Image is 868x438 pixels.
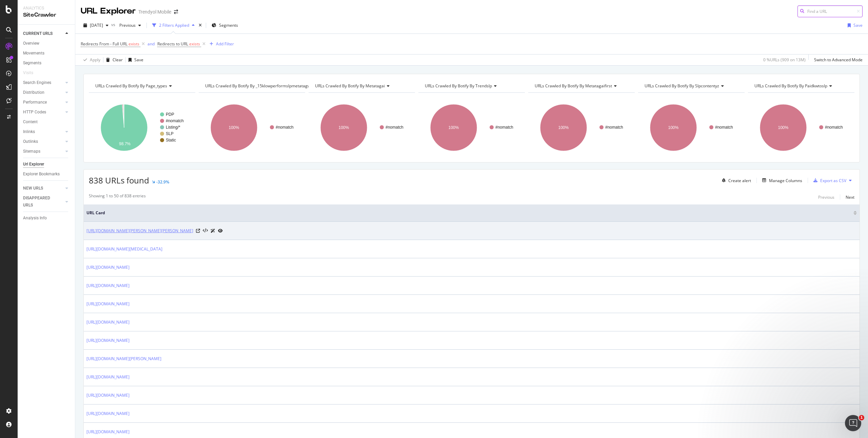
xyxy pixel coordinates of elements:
[23,79,51,86] div: Search Engines
[23,40,70,47] a: Overview
[147,41,155,47] div: and
[209,20,241,31] button: Segments
[117,22,136,28] span: Previous
[535,83,612,89] span: URLs Crawled By Botify By metatagaifirst
[219,22,238,28] span: Segments
[86,210,852,216] span: URL Card
[23,171,70,178] a: Explorer Bookmarks
[719,175,751,186] button: Create alert
[418,98,525,157] svg: A chart.
[338,125,349,130] text: 100%
[778,125,788,130] text: 100%
[138,8,171,15] div: Trendyol Mobile
[86,264,130,271] a: [URL][DOMAIN_NAME]
[126,54,143,65] button: Save
[23,89,63,96] a: Distribution
[23,99,47,106] div: Performance
[23,60,41,67] div: Segments
[86,355,161,362] a: [URL][DOMAIN_NAME][PERSON_NAME]
[448,125,459,130] text: 100%
[23,195,57,209] div: DISAPPEARED URLS
[189,41,200,47] span: exists
[23,118,38,126] div: Content
[386,125,403,130] text: #nomatch
[769,178,802,183] div: Manage Columns
[89,98,195,157] div: A chart.
[314,81,409,91] h4: URLs Crawled By Botify By metatagai
[196,229,200,233] a: Visit Online Page
[748,98,854,157] svg: A chart.
[645,83,719,89] span: URLs Crawled By Botify By slpcontentyz
[845,415,861,431] iframe: Intercom live chat
[86,282,130,289] a: [URL][DOMAIN_NAME]
[845,20,863,31] button: Save
[23,138,63,145] a: Outlinks
[846,193,854,201] button: Next
[23,161,44,168] div: Url Explorer
[425,83,492,89] span: URLs Crawled By Botify By trendslp
[811,175,846,186] button: Export as CSV
[825,125,843,130] text: #nomatch
[89,193,146,201] div: Showing 1 to 50 of 838 entries
[643,81,738,91] h4: URLs Crawled By Botify By slpcontentyz
[23,79,63,86] a: Search Engines
[818,193,834,201] button: Previous
[86,246,162,253] a: [URL][DOMAIN_NAME][MEDICAL_DATA]
[166,138,176,143] text: Static
[859,415,864,420] span: 1
[199,98,305,157] svg: A chart.
[23,128,35,135] div: Inlinks
[528,98,635,157] svg: A chart.
[166,118,184,123] text: #nomatch
[23,30,53,37] div: CURRENT URLS
[818,194,834,200] div: Previous
[119,141,131,146] text: 98.7%
[23,50,44,57] div: Movements
[23,118,70,126] a: Content
[754,83,827,89] span: URLs Crawled By Botify By paidkwtoslp
[81,54,100,65] button: Apply
[81,5,136,17] div: URL Explorer
[605,125,623,130] text: #nomatch
[207,40,234,48] button: Add Filter
[846,194,854,200] div: Next
[820,178,846,183] div: Export as CSV
[309,98,415,157] div: A chart.
[86,392,130,399] a: [URL][DOMAIN_NAME]
[797,5,863,17] input: Find a URL
[23,148,63,155] a: Sitemaps
[159,22,189,28] div: 2 Filters Applied
[147,41,155,47] button: and
[86,410,130,417] a: [URL][DOMAIN_NAME]
[853,22,863,28] div: Save
[95,83,167,89] span: URLs Crawled By Botify By page_types
[86,319,130,326] a: [URL][DOMAIN_NAME]
[23,89,44,96] div: Distribution
[23,195,63,209] a: DISAPPEARED URLS
[81,41,127,47] span: Redirects From - Full URL
[23,30,63,37] a: CURRENT URLS
[763,57,806,63] div: 0 % URLs ( 909 on 13M )
[814,57,863,63] div: Switch to Advanced Mode
[495,125,513,130] text: #nomatch
[638,98,745,157] svg: A chart.
[728,178,751,183] div: Create alert
[23,148,40,155] div: Sitemaps
[157,41,188,47] span: Redirects to URL
[276,125,294,130] text: #nomatch
[150,20,197,31] button: 2 Filters Applied
[90,57,100,63] div: Apply
[23,109,46,116] div: HTTP Codes
[23,109,63,116] a: HTTP Codes
[23,128,63,135] a: Inlinks
[129,41,139,47] span: exists
[156,179,169,185] div: -32.9%
[134,57,143,63] div: Save
[753,81,848,91] h4: URLs Crawled By Botify By paidkwtoslp
[811,54,863,65] button: Switch to Advanced Mode
[23,40,39,47] div: Overview
[86,374,130,380] a: [URL][DOMAIN_NAME]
